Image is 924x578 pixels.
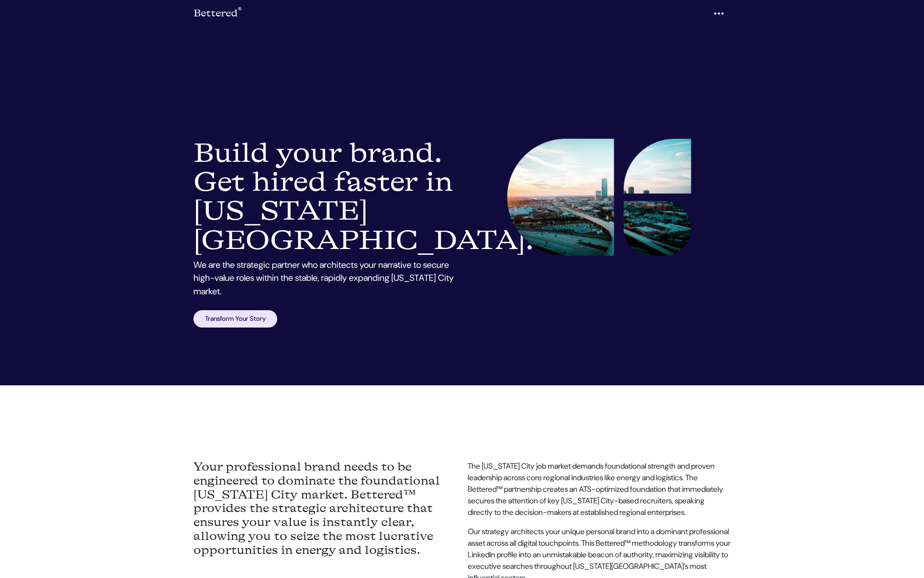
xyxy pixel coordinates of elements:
[193,446,456,543] h4: Your professional brand needs to be engineered to dominate the foundational [US_STATE] City marke...
[193,259,456,299] p: We are the strategic partner who architects your narrative to secure high-value roles within the ...
[193,310,277,328] a: Transform Your Story
[468,512,731,569] p: Our strategy architects your unique personal brand into a dominant professional asset across all ...
[468,446,731,504] p: The [US_STATE] City job market demands foundational strength and proven leadership across core re...
[238,7,242,15] sup: ®
[507,139,691,256] img: resume writing services oklahoma city
[193,4,242,23] a: Bettered®
[193,139,456,255] h1: Build your brand. Get hired faster in [US_STATE][GEOGRAPHIC_DATA].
